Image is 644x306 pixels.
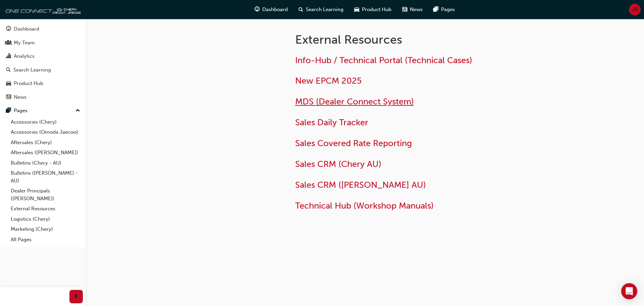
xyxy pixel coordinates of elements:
span: guage-icon [6,26,11,32]
a: Dealer Principals ([PERSON_NAME]) [8,186,83,204]
button: Pages [3,104,83,117]
a: Technical Hub (Workshop Manuals) [295,201,434,211]
button: DashboardMy TeamAnalyticsSearch LearningProduct HubNews [3,21,83,104]
div: Analytics [14,52,35,60]
span: JR [632,6,638,13]
a: All Pages [8,234,83,245]
a: Sales Covered Rate Reporting [295,138,412,148]
div: News [14,93,26,101]
a: Marketing (Chery) [8,224,83,234]
a: Info-Hub / Technical Portal (Technical Cases) [295,55,472,65]
img: oneconnect [3,3,80,16]
span: news-icon [402,5,407,14]
div: Open Intercom Messenger [621,283,637,299]
span: Dashboard [262,6,288,13]
a: Logistics (Chery) [8,214,83,224]
a: Aftersales (Chery) [8,137,83,148]
a: Product Hub [3,77,83,90]
a: MDS (Dealer Connect System) [295,96,414,107]
div: Search Learning [13,66,51,74]
a: Aftersales ([PERSON_NAME]) [8,147,83,158]
span: pages-icon [6,108,11,114]
span: News [410,6,423,13]
span: up-icon [75,106,80,115]
a: Analytics [3,50,83,62]
a: news-iconNews [397,3,428,16]
span: search-icon [299,5,303,14]
span: news-icon [6,94,11,100]
a: Accessories (Chery) [8,117,83,127]
span: chart-icon [6,53,11,59]
a: guage-iconDashboard [249,3,293,16]
h1: External Resources [295,32,515,47]
a: Sales CRM ([PERSON_NAME] AU) [295,180,426,190]
a: search-iconSearch Learning [293,3,349,16]
span: Search Learning [306,6,343,13]
a: Sales Daily Tracker [295,117,368,128]
span: search-icon [6,67,11,73]
a: Dashboard [3,23,83,35]
span: car-icon [354,5,359,14]
div: Dashboard [14,25,39,33]
a: pages-iconPages [428,3,460,16]
a: Bulletins ([PERSON_NAME] - AU) [8,168,83,186]
div: Pages [14,107,28,115]
span: car-icon [6,81,11,87]
div: Product Hub [14,80,43,87]
span: Product Hub [362,6,391,13]
a: News [3,91,83,103]
a: Bulletins (Chery - AU) [8,158,83,168]
span: Pages [441,6,455,13]
button: JR [629,4,641,15]
a: car-iconProduct Hub [349,3,397,16]
a: Sales CRM (Chery AU) [295,159,381,169]
a: New EPCM 2025 [295,76,362,86]
div: My Team [14,39,35,47]
span: pages-icon [433,5,438,14]
span: prev-icon [74,293,79,301]
a: Accessories (Omoda Jaecoo) [8,127,83,137]
span: guage-icon [255,5,260,14]
span: people-icon [6,40,11,46]
a: My Team [3,37,83,49]
a: External Resources [8,204,83,214]
a: Search Learning [3,64,83,76]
